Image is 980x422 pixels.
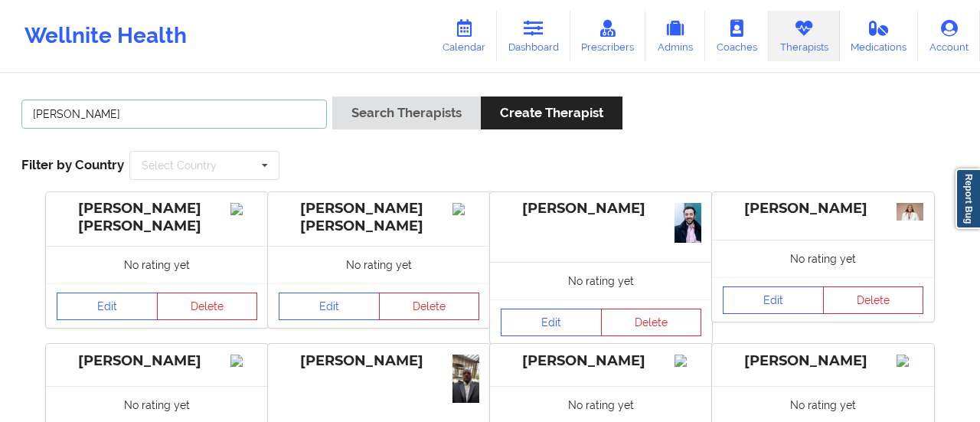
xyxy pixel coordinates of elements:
a: Coaches [705,11,769,61]
img: Image%2Fplaceholer-image.png [452,203,479,215]
div: Select Country [142,160,217,171]
a: Edit [723,286,824,314]
button: Delete [379,293,480,320]
div: [PERSON_NAME] [279,352,479,370]
a: Edit [279,293,380,320]
a: Therapists [769,11,840,61]
div: [PERSON_NAME] [57,352,257,370]
button: Search Therapists [332,97,481,129]
img: Image%2Fplaceholer-image.png [230,203,257,215]
a: Medications [840,11,919,61]
button: Delete [823,286,924,314]
img: e36cbccc-98cb-4757-b0d1-04f2ab3e38aa_466B2C95-F54D-455D-B733-DCD3041CE473.JPG [452,355,479,402]
a: Edit [57,293,158,320]
a: Account [918,11,980,61]
span: Filter by Country [21,157,124,172]
img: 6862f828-a471-4db2-97df-9626b95d9cdc_RWJ03827_(1).jpg [897,203,923,221]
a: Report Bug [955,168,980,229]
div: No rating yet [490,262,712,299]
a: Calendar [431,11,497,61]
input: Search Keywords [21,100,327,129]
a: Edit [501,309,602,336]
img: Image%2Fplaceholer-image.png [675,355,701,367]
div: [PERSON_NAME] [723,352,923,370]
div: No rating yet [268,246,490,283]
a: Prescribers [570,11,646,61]
div: No rating yet [46,246,268,283]
button: Create Therapist [481,97,622,129]
button: Delete [601,309,702,336]
div: No rating yet [712,240,934,277]
div: [PERSON_NAME] [PERSON_NAME] [279,200,479,235]
img: Image%2Fplaceholer-image.png [897,355,923,367]
div: [PERSON_NAME] [501,200,701,218]
a: Admins [645,11,705,61]
img: c62ffc01-112a-45f9-9656-ef8d9545bdf1__MG_0114.jpg [675,203,701,244]
div: [PERSON_NAME] [PERSON_NAME] [57,200,257,235]
a: Dashboard [497,11,570,61]
div: [PERSON_NAME] [723,200,923,218]
button: Delete [157,293,258,320]
img: Image%2Fplaceholer-image.png [230,355,257,367]
div: [PERSON_NAME] [501,352,701,370]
